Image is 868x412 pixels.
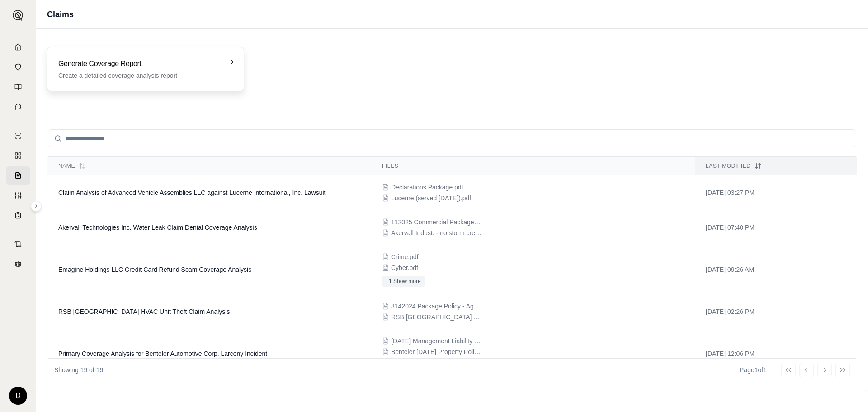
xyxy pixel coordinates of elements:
[6,98,30,116] a: Chat
[391,302,481,311] span: 8142024 Package Policy - Agt - $26,178.pdf
[695,294,857,329] td: [DATE] 02:26 PM
[6,186,30,204] a: Custom Report
[391,347,481,356] span: Benteler 2025.01.01 Property Policy - Insured Copy.pdf
[47,8,74,21] h1: Claims
[391,263,418,272] span: Cyber.pdf
[58,308,230,315] span: RSB North America HVAC Unit Theft Claim Analysis
[6,38,30,56] a: Home
[382,276,425,287] button: +1 Show more
[58,189,325,196] span: Claim Analysis of Advanced Vehicle Assemblies LLC against Lucerne International, Inc. Lawsuit
[6,255,30,273] a: Legal Search Engine
[6,78,30,96] a: Prompt Library
[391,183,463,192] span: Declarations Package.pdf
[391,228,481,237] span: Akervall Indust. - no storm created opening.pdf
[695,210,857,245] td: [DATE] 07:40 PM
[740,365,767,374] div: Page 1 of 1
[58,224,257,231] span: Akervall Technologies Inc. Water Leak Claim Denial Coverage Analysis
[54,365,103,374] p: Showing 19 of 19
[695,245,857,294] td: [DATE] 09:26 AM
[6,206,30,224] a: Coverage Table
[391,194,471,203] span: Lucerne (served Aug 27 2025).pdf
[9,387,27,405] div: D
[695,329,857,379] td: [DATE] 12:06 PM
[6,127,30,145] a: Single Policy
[9,6,27,24] button: Expand sidebar
[58,266,251,273] span: Emagine Holdings LLC Credit Card Refund Scam Coverage Analysis
[58,58,220,69] h3: Generate Coverage Report
[6,58,30,76] a: Documents Vault
[371,157,695,175] th: Files
[695,175,857,210] td: [DATE] 03:27 PM
[58,162,360,170] div: Name
[13,10,24,21] img: Expand sidebar
[391,313,481,322] span: RSB North America Notice.pdf
[391,336,481,346] span: 2025.01.01 Management Liability Policy - Agt - $19,431.pdf
[6,147,30,165] a: Policy Comparisons
[706,162,846,170] div: Last modified
[6,166,30,185] a: Claim Coverage
[58,350,267,357] span: Primary Coverage Analysis for Benteler Automotive Corp. Larceny Incident
[391,218,481,227] span: 112025 Commercial Package Policy - Insd Copy.pdf
[6,235,30,253] a: Contract Analysis
[58,71,220,80] p: Create a detailed coverage analysis report
[391,252,419,261] span: Crime.pdf
[31,201,42,212] button: Expand sidebar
